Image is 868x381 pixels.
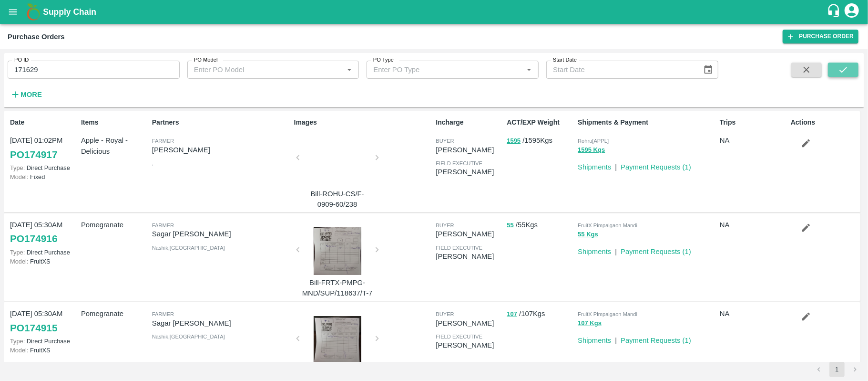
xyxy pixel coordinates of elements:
div: customer-support [827,3,843,21]
p: Apple - Royal - Delicious [81,135,148,157]
label: Start Date [553,56,577,64]
div: account of current user [843,2,860,22]
button: 107 Kgs [578,318,602,329]
span: Type: [10,338,25,345]
p: [PERSON_NAME] [436,167,503,177]
span: buyer [436,311,454,317]
input: Enter PO Type [369,63,520,76]
p: Sagar [PERSON_NAME] [152,229,290,239]
label: PO ID [14,56,29,64]
strong: More [20,91,42,98]
span: FruitX Pimpalgaon Mandi [578,311,637,317]
label: PO Type [373,56,394,64]
p: Actions [791,117,858,127]
p: Direct Purchase [10,163,77,172]
span: Farmer [152,222,174,228]
a: PO174917 [10,146,57,163]
div: | [611,158,617,172]
p: Direct Purchase [10,337,77,346]
span: buyer [436,222,454,228]
b: Supply Chain [43,7,96,17]
button: 55 Kgs [578,229,598,240]
a: Shipments [578,163,611,171]
span: Nashik , [GEOGRAPHIC_DATA] [152,245,225,251]
span: Model: [10,173,28,180]
p: ACT/EXP Weight [507,117,574,127]
span: Type: [10,164,25,171]
span: Rohru[APPL] [578,138,609,144]
input: Enter PO ID [8,61,180,79]
p: Images [294,117,432,127]
p: Fixed [10,172,77,181]
p: Shipments & Payment [578,117,716,127]
a: Supply Chain [43,5,827,19]
p: [PERSON_NAME] [436,251,503,262]
p: [PERSON_NAME] [436,145,503,155]
a: PO174916 [10,230,57,247]
a: Shipments [578,337,611,344]
span: field executive [436,160,482,166]
p: Bill-FRTX-PMPG-MND/SUP/118637/T-7 [302,277,373,299]
p: Pomegranate [81,308,148,319]
button: 107 [507,309,517,320]
a: Payment Requests (1) [621,248,691,255]
p: / 55 Kgs [507,220,574,231]
a: Shipments [578,248,611,255]
button: 55 [507,220,513,231]
div: | [611,331,617,346]
button: More [8,86,44,103]
img: logo [24,2,43,21]
a: Purchase Order [783,30,858,43]
a: Payment Requests (1) [621,337,691,344]
button: 1595 Kgs [578,145,605,156]
span: FruitX Pimpalgaon Mandi [578,222,637,228]
button: Open [343,63,356,76]
span: field executive [436,334,482,339]
p: Trips [720,117,787,127]
nav: pagination navigation [810,362,864,377]
span: Farmer [152,311,174,317]
input: Enter PO Model [190,63,341,76]
p: [DATE] 05:30AM [10,220,77,230]
p: [PERSON_NAME] [152,145,290,155]
p: [PERSON_NAME] [436,340,503,350]
p: NA [720,135,787,146]
input: Start Date [546,61,695,79]
p: Pomegranate [81,220,148,230]
span: Model: [10,347,28,354]
p: Sagar [PERSON_NAME] [152,318,290,328]
span: Farmer [152,138,174,144]
p: [DATE] 01:02PM [10,135,77,146]
p: [PERSON_NAME] [436,229,503,239]
p: [PERSON_NAME] [436,318,503,328]
p: Bill-ROHU-CS/F-0909-60/238 [302,189,373,210]
button: Choose date [699,61,717,79]
div: | [611,243,617,257]
button: 1595 [507,136,521,147]
span: field executive [436,245,482,251]
p: / 107 Kgs [507,308,574,319]
a: PO174915 [10,319,57,337]
span: Model: [10,258,28,265]
p: FruitXS [10,346,77,355]
p: Items [81,117,148,127]
span: Type: [10,249,25,256]
p: Date [10,117,77,127]
p: NA [720,308,787,319]
p: [DATE] 05:30AM [10,308,77,319]
button: page 1 [829,362,845,377]
button: Open [523,63,535,76]
span: buyer [436,138,454,144]
p: Partners [152,117,290,127]
p: NA [720,220,787,230]
p: / 1595 Kgs [507,135,574,146]
p: FruitXS [10,257,77,266]
label: PO Model [194,56,218,64]
div: Purchase Orders [8,31,65,43]
button: open drawer [2,1,24,23]
p: Incharge [436,117,503,127]
span: , [152,160,153,166]
a: Payment Requests (1) [621,163,691,171]
span: Nashik , [GEOGRAPHIC_DATA] [152,334,225,339]
p: Direct Purchase [10,248,77,257]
